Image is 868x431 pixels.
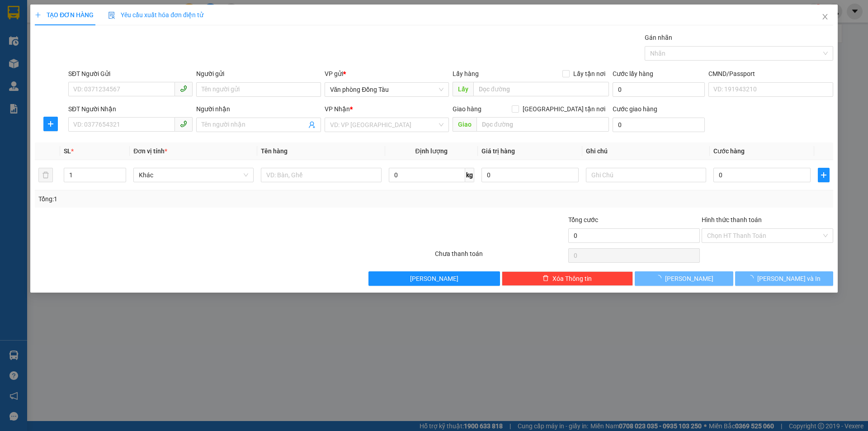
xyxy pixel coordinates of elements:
span: SL [64,147,71,155]
th: Ghi chú [582,142,710,160]
input: VD: Bàn, Ghế [261,168,381,182]
span: Yêu cầu xuất hóa đơn điện tử [108,11,203,19]
span: Khác [139,168,248,182]
span: Xóa Thông tin [552,274,592,284]
span: [PERSON_NAME] và In [757,274,821,284]
span: Lấy hàng [453,70,479,77]
span: Đơn vị tính [133,147,167,155]
span: phone [180,120,187,128]
span: [PERSON_NAME] [410,274,458,284]
span: loading [655,275,665,281]
span: Giao [453,117,476,132]
span: plus [818,171,829,179]
input: Ghi Chú [586,168,706,182]
input: Cước giao hàng [613,118,705,132]
span: Định lượng [415,147,448,155]
span: phone [180,85,187,92]
span: Tổng cước [568,216,598,223]
span: plus [44,120,57,128]
label: Cước lấy hàng [613,70,653,77]
input: Dọc đường [476,117,609,132]
div: SĐT Người Nhận [68,104,193,114]
span: VP Nhận [325,105,350,113]
span: user-add [308,121,316,128]
button: [PERSON_NAME] và In [735,271,833,286]
span: [PERSON_NAME] [665,274,713,284]
img: icon [108,12,115,19]
span: Văn phòng Đồng Tàu [330,83,443,96]
span: loading [747,275,757,281]
label: Hình thức thanh toán [702,216,762,223]
span: kg [465,168,474,182]
span: delete [542,275,549,282]
span: Cước hàng [713,147,745,155]
input: 0 [481,168,579,182]
div: VP gửi [325,69,449,79]
div: SĐT Người Gửi [68,69,193,79]
label: Cước giao hàng [613,105,657,113]
span: close [821,13,829,20]
span: [GEOGRAPHIC_DATA] tận nơi [519,104,609,114]
div: Người gửi [196,69,321,79]
button: delete [38,168,53,182]
button: [PERSON_NAME] [368,271,500,286]
span: TẠO ĐƠN HÀNG [35,11,94,19]
button: plus [818,168,830,182]
span: Tên hàng [261,147,288,155]
span: Lấy tận nơi [570,69,609,79]
input: Cước lấy hàng [613,82,705,97]
button: deleteXóa Thông tin [502,271,633,286]
div: Người nhận [196,104,321,114]
span: Giá trị hàng [481,147,515,155]
button: Close [812,5,838,30]
button: [PERSON_NAME] [635,271,733,286]
span: plus [35,12,41,18]
span: Lấy [453,82,473,96]
button: plus [43,117,58,131]
div: CMND/Passport [708,69,833,79]
label: Gán nhãn [645,34,672,41]
div: Chưa thanh toán [434,249,567,265]
input: Dọc đường [473,82,609,96]
span: Giao hàng [453,105,481,113]
div: Tổng: 1 [38,194,335,204]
